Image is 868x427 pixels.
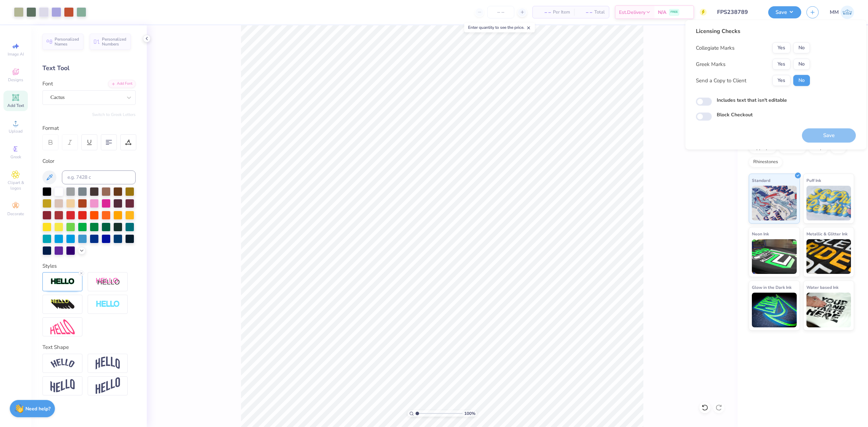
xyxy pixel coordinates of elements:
div: Add Font [108,80,136,88]
span: Neon Ink [752,230,769,237]
img: Free Distort [50,319,75,334]
strong: Need help? [25,405,50,412]
span: Image AI [8,51,24,57]
input: e.g. 7428 c [62,170,136,184]
img: Arc [50,359,75,368]
img: Puff Ink [806,186,851,220]
span: Per Item [553,9,570,16]
div: Greek Marks [696,60,725,68]
label: Font [42,80,53,88]
a: MM [830,6,854,19]
span: Water based Ink [806,284,838,291]
img: Rise [96,377,120,394]
img: Metallic & Glitter Ink [806,239,851,274]
input: – – [487,6,514,18]
div: Text Tool [42,64,136,73]
span: Decorate [7,211,24,217]
img: Arch [96,357,120,370]
span: – – [537,9,551,16]
div: Format [42,124,136,132]
img: Shadow [96,277,120,286]
div: Text Shape [42,343,136,351]
label: Includes text that isn't editable [717,97,787,104]
img: Standard [752,186,797,220]
button: Yes [772,42,790,53]
button: Yes [772,59,790,70]
div: Send a Copy to Client [696,77,746,85]
span: 100 % [464,410,475,417]
img: Neon Ink [752,239,797,274]
input: Untitled Design [712,5,763,19]
img: Glow in the Dark Ink [752,293,797,327]
button: Switch to Greek Letters [92,112,136,117]
span: N/A [658,9,666,16]
button: No [793,42,810,53]
div: Licensing Checks [696,27,810,35]
img: Flag [50,379,75,393]
span: Est. Delivery [619,9,645,16]
button: No [793,59,810,70]
img: Negative Space [96,300,120,308]
span: MM [830,8,839,16]
div: Color [42,157,136,165]
div: Collegiate Marks [696,44,734,52]
span: Standard [752,177,770,184]
span: Greek [10,154,21,160]
span: – – [578,9,592,16]
img: Water based Ink [806,293,851,327]
label: Block Checkout [717,111,753,118]
img: Stroke [50,278,75,286]
span: Upload [9,128,23,134]
span: FREE [670,10,678,15]
div: Styles [42,262,136,270]
div: Rhinestones [749,157,782,167]
img: 3d Illusion [50,299,75,310]
button: Yes [772,75,790,86]
span: Metallic & Glitter Ink [806,230,847,237]
span: Glow in the Dark Ink [752,284,791,291]
button: Save [768,6,801,18]
span: Designs [8,77,23,83]
span: Clipart & logos [3,180,28,191]
span: Puff Ink [806,177,821,184]
div: Enter quantity to see the price. [464,23,535,32]
span: Add Text [7,103,24,108]
img: Manolo Mariano [841,6,854,19]
span: Total [594,9,605,16]
button: No [793,75,810,86]
span: Personalized Names [55,37,79,47]
span: Personalized Numbers [102,37,127,47]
